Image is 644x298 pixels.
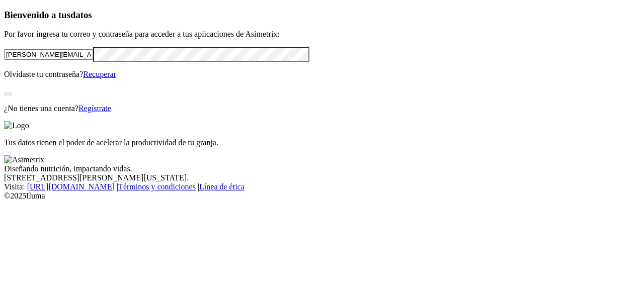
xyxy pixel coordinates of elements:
[4,155,44,164] img: Asimetrix
[4,173,640,182] div: [STREET_ADDRESS][PERSON_NAME][US_STATE].
[78,104,111,113] a: Regístrate
[118,182,196,191] a: Términos y condiciones
[4,70,640,79] p: Olvidaste tu contraseña?
[27,182,115,191] a: [URL][DOMAIN_NAME]
[4,10,640,21] h3: Bienvenido a tus
[4,104,640,113] p: ¿No tienes una cuenta?
[4,191,640,201] div: © 2025 Iluma
[4,182,640,191] div: Visita : | |
[199,182,245,191] a: Línea de ética
[4,138,640,147] p: Tus datos tienen el poder de acelerar la productividad de tu granja.
[4,164,640,173] div: Diseñando nutrición, impactando vidas.
[83,70,116,78] a: Recuperar
[4,30,640,39] p: Por favor ingresa tu correo y contraseña para acceder a tus aplicaciones de Asimetrix:
[70,10,92,20] span: datos
[4,49,93,60] input: Tu correo
[4,121,29,130] img: Logo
